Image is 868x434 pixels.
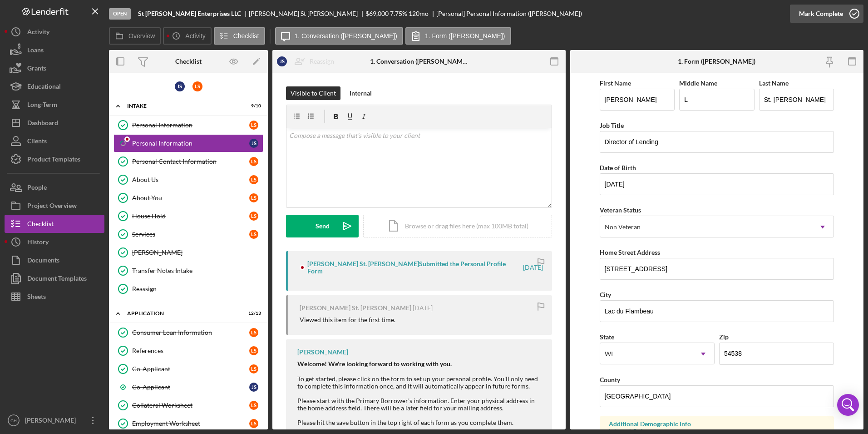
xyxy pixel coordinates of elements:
div: Reassign [132,285,263,293]
div: Educational [27,77,61,98]
div: Open Intercom Messenger [837,394,859,416]
div: Visible to Client [291,86,336,100]
div: Viewed this item for the first time. [300,316,395,323]
div: Personal Contact Information [132,158,249,165]
div: J S [175,81,185,91]
div: 120 mo [409,10,429,17]
div: Please start with the Primary Borrower's information. Enter your physical address in the home add... [297,397,543,412]
button: Educational [5,77,104,96]
label: Zip [719,333,729,341]
div: Long-Term [27,96,57,116]
button: People [5,178,104,197]
label: Overview [128,32,155,40]
a: House HoldLS [113,207,263,225]
div: 9 / 10 [245,103,261,109]
a: Clients [5,132,104,150]
div: About You [132,194,249,202]
div: Consumer Loan Information [132,329,249,336]
a: Checklist [5,215,104,233]
div: L S [249,419,258,428]
strong: Welcome! We're looking forward to working with you. [297,360,452,368]
button: CH[PERSON_NAME] [5,411,104,429]
div: Additional Demographic Info [609,420,825,428]
div: L S [249,157,258,166]
button: Checklist [214,27,265,45]
div: Collateral Worksheet [132,402,249,409]
button: Activity [5,23,104,41]
div: [PERSON_NAME] [132,249,263,256]
div: Project Overview [27,197,77,217]
button: Loans [5,41,104,59]
div: Send [316,215,330,237]
label: Activity [185,32,205,40]
label: County [600,376,620,384]
button: Dashboard [5,114,104,132]
label: Checklist [233,32,259,40]
a: About UsLS [113,171,263,189]
div: Dashboard [27,114,58,134]
div: Sheets [27,288,46,308]
div: Checklist [27,215,54,235]
div: Documents [27,251,59,272]
div: 1. Form ([PERSON_NAME]) [678,58,755,65]
div: L S [249,121,258,130]
div: Grants [27,59,46,80]
a: Grants [5,59,104,77]
div: J S [249,383,258,392]
a: Co-ApplicantLS [113,360,263,378]
button: Activity [163,27,211,45]
div: Loans [27,41,44,61]
div: 12 / 13 [245,311,261,316]
label: First Name [600,79,631,87]
div: [PERSON_NAME] St. [PERSON_NAME] [300,304,411,312]
button: Long-Term [5,96,104,114]
div: Personal Information [132,121,249,129]
div: L S [249,346,258,355]
label: 1. Form ([PERSON_NAME]) [425,32,505,40]
div: Transfer Notes Intake [132,267,263,274]
button: JSReassign [272,52,343,71]
a: Document Templates [5,269,104,288]
a: Reassign [113,280,263,298]
button: Documents [5,251,104,269]
div: L S [249,212,258,221]
div: House Hold [132,212,249,220]
span: $69,000 [365,10,389,17]
a: Collateral WorksheetLS [113,396,263,414]
div: Open [109,8,131,20]
div: L S [192,81,202,91]
div: L S [249,230,258,239]
div: WI [605,350,613,358]
div: L S [249,364,258,373]
time: 2025-09-26 22:05 [413,304,433,312]
a: Personal Contact InformationLS [113,152,263,171]
a: Co-ApplicantJS [113,378,263,396]
div: J S [249,139,258,148]
div: [PERSON_NAME] St [PERSON_NAME] [249,10,365,17]
button: History [5,233,104,251]
div: L S [249,328,258,337]
div: Non Veteran [605,223,641,231]
a: Consumer Loan InformationLS [113,323,263,342]
label: Date of Birth [600,164,636,172]
a: Product Templates [5,150,104,168]
button: Mark Complete [790,5,863,23]
label: Job Title [600,121,624,129]
time: 2025-09-26 22:06 [523,264,543,271]
div: [PERSON_NAME] St. [PERSON_NAME] Submitted the Personal Profile Form [307,260,522,275]
div: [PERSON_NAME] [23,411,82,432]
text: CH [10,418,17,423]
button: Project Overview [5,197,104,215]
div: To get started, please click on the form to set up your personal profile. You'll only need to com... [297,360,543,389]
div: [PERSON_NAME] [297,348,348,356]
button: Overview [109,27,161,45]
a: Personal InformationJS [113,134,263,152]
button: Sheets [5,288,104,306]
div: Services [132,231,249,238]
